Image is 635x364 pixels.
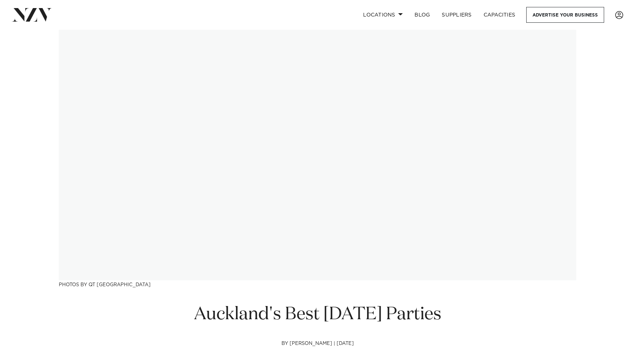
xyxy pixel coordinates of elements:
[478,7,521,23] a: Capacities
[192,303,443,326] h1: Auckland's Best [DATE] Parties
[12,8,52,21] img: nzv-logo.png
[436,7,477,23] a: SUPPLIERS
[59,280,576,288] h3: Photos by QT [GEOGRAPHIC_DATA]
[409,7,436,23] a: BLOG
[526,7,604,23] a: Advertise your business
[357,7,409,23] a: Locations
